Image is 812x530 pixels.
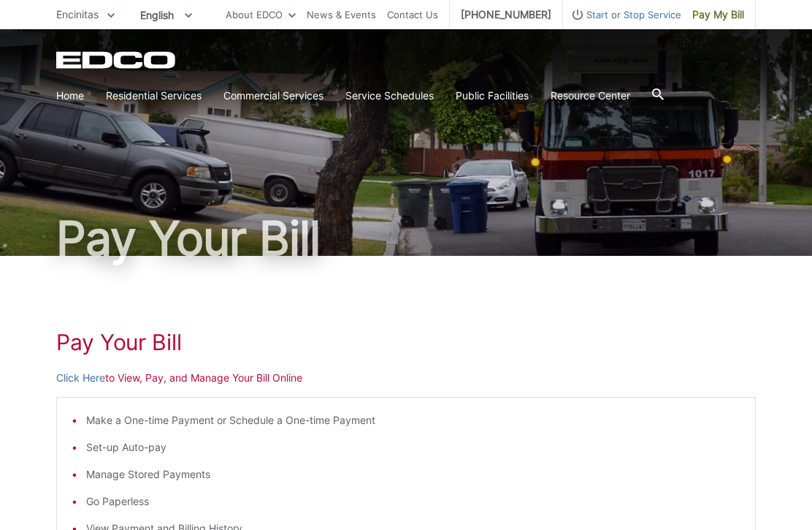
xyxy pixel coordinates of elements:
p: to View, Pay, and Manage Your Bill Online [56,370,756,386]
span: English [129,3,203,27]
h1: Pay Your Bill [56,215,756,262]
a: Service Schedules [345,88,434,104]
h1: Pay Your Bill [56,329,756,355]
a: Public Facilities [456,88,529,104]
a: Commercial Services [223,88,323,104]
a: Home [56,88,84,104]
li: Set-up Auto-pay [86,439,740,455]
a: Residential Services [106,88,202,104]
span: Pay My Bill [692,7,744,23]
span: Encinitas [56,8,99,20]
a: Resource Center [551,88,630,104]
li: Make a One-time Payment or Schedule a One-time Payment [86,412,740,428]
a: Click Here [56,370,105,386]
a: About EDCO [226,7,296,23]
a: News & Events [307,7,376,23]
a: EDCD logo. Return to the homepage. [56,51,177,69]
a: Contact Us [387,7,438,23]
li: Manage Stored Payments [86,466,740,482]
li: Go Paperless [86,493,740,510]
